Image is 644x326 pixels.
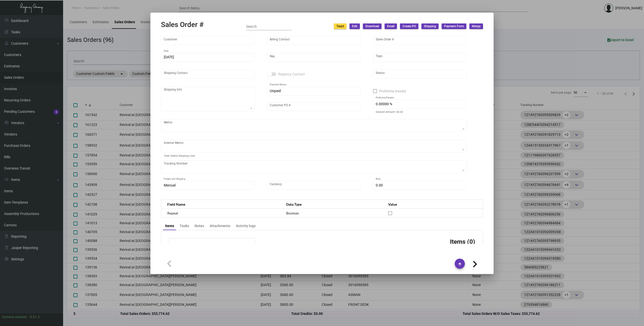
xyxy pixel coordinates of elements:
[385,23,397,29] button: Email
[30,314,40,320] div: 0.51.2
[286,211,299,215] span: Boolean
[167,211,178,215] span: Repeat
[402,24,416,29] span: Create PO
[278,71,305,77] span: Regency Contact
[174,243,232,250] td: Subtotal
[444,24,464,29] span: Payment Form
[387,24,394,29] span: Email
[281,200,383,209] th: Data Type
[232,243,250,250] td: $0.00
[350,23,360,29] button: Edit
[383,200,483,209] th: Value
[424,24,436,29] span: Shipping
[379,88,406,94] span: Proforma Invoice
[180,223,189,229] div: Tasks
[336,24,344,29] span: Tax
[210,223,230,229] div: Attachments
[472,24,480,29] span: Merge
[376,111,403,114] mat-hint: Deposit amount: $0.00
[165,223,174,229] div: Items
[236,223,256,229] div: Activity logs
[2,314,28,320] div: Current version:
[469,23,483,29] button: Merge
[421,23,439,29] button: Shipping
[270,89,281,93] span: Unpaid
[334,23,346,29] button: Tax
[400,23,418,29] button: Create PO
[450,238,475,245] h3: Items (0)
[365,24,379,29] span: Download
[352,24,357,29] span: Edit
[442,23,466,29] button: Payment Form
[164,183,176,187] span: Manual
[161,200,281,209] th: Field Name
[195,223,204,229] div: Notes
[164,154,195,157] mat-hint: Total linked shipping cost:
[363,23,382,29] button: Download
[161,20,204,29] h2: Sales Order #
